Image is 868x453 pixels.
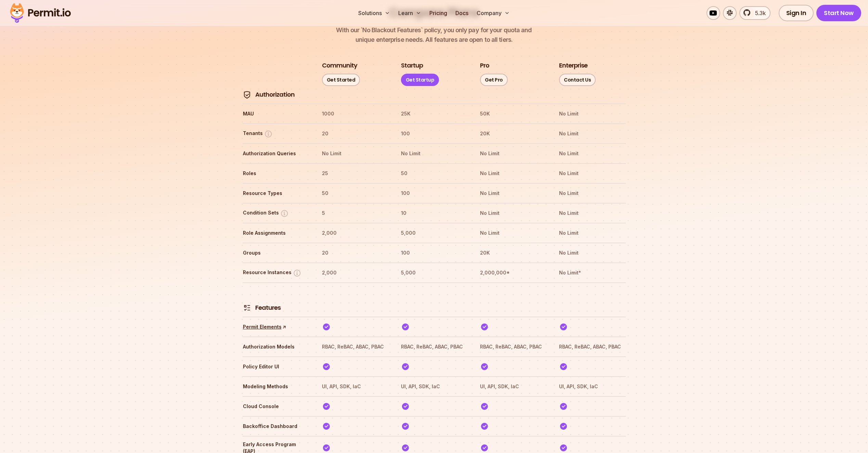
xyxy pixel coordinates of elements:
[322,267,388,278] th: 2,000
[243,168,309,179] th: Roles
[322,381,388,392] th: UI, API, SDK, IaC
[559,381,625,392] th: UI, API, SDK, IaC
[559,267,625,278] th: No Limit*
[243,304,251,312] img: Features
[480,228,546,238] th: No Limit
[243,108,309,119] th: MAU
[255,90,295,99] h4: Authorization
[401,267,467,278] th: 5,000
[243,247,309,258] th: Groups
[322,188,388,199] th: 50
[243,361,309,372] th: Policy Editor UI
[401,381,467,392] th: UI, API, SDK, IaC
[480,188,546,199] th: No Limit
[396,6,424,20] button: Learn
[401,168,467,179] th: 50
[559,228,625,238] th: No Limit
[243,381,309,392] th: Modeling Methods
[355,6,393,20] button: Solutions
[280,323,288,331] span: ↑
[243,209,289,218] button: Condition Sets
[322,128,388,139] th: 20
[243,188,309,199] th: Resource Types
[559,61,587,70] h3: Enterprise
[559,247,625,258] th: No Limit
[480,74,508,86] a: Get Pro
[255,304,281,312] h4: Features
[401,61,423,70] h3: Startup
[480,108,546,119] th: 50K
[480,148,546,159] th: No Limit
[427,6,450,20] a: Pricing
[480,267,546,278] th: 2,000,000*
[559,188,625,199] th: No Limit
[243,269,301,277] button: Resource Instances
[243,228,309,238] th: Role Assignments
[401,208,467,219] th: 10
[401,74,439,86] a: Get Startup
[453,6,471,20] a: Docs
[559,108,625,119] th: No Limit
[322,228,388,238] th: 2,000
[751,9,766,17] span: 5.3k
[480,341,546,352] th: RBAC, ReBAC, ABAC, PBAC
[559,208,625,219] th: No Limit
[7,1,74,25] img: Permit logo
[779,5,814,21] a: Sign In
[243,130,273,138] button: Tenants
[739,6,770,20] a: 5.3k
[559,168,625,179] th: No Limit
[401,341,467,352] th: RBAC, ReBAC, ABAC, PBAC
[480,247,546,258] th: 20K
[322,61,357,70] h3: Community
[816,5,861,21] a: Start Now
[559,341,625,352] th: RBAC, ReBAC, ABAC, PBAC
[322,168,388,179] th: 25
[480,128,546,139] th: 20K
[480,168,546,179] th: No Limit
[474,6,513,20] button: Company
[559,128,625,139] th: No Limit
[336,25,532,35] span: With our `No Blackout Features` policy, you only pay for your quota and
[322,108,388,119] th: 1000
[401,128,467,139] th: 100
[401,148,467,159] th: No Limit
[243,91,251,99] img: Authorization
[322,247,388,258] th: 20
[322,208,388,219] th: 5
[480,61,489,70] h3: Pro
[336,25,532,45] p: unique enterprise needs. All features are open to all tiers.
[480,208,546,219] th: No Limit
[243,421,309,432] th: Backoffice Dashboard
[322,341,388,352] th: RBAC, ReBAC, ABAC, PBAC
[322,74,360,86] a: Get Started
[401,108,467,119] th: 25K
[243,323,286,330] a: Permit Elements↑
[559,74,596,86] a: Contact Us
[401,228,467,238] th: 5,000
[243,341,309,352] th: Authorization Models
[322,148,388,159] th: No Limit
[559,148,625,159] th: No Limit
[401,188,467,199] th: 100
[243,148,309,159] th: Authorization Queries
[401,247,467,258] th: 100
[243,401,309,412] th: Cloud Console
[480,381,546,392] th: UI, API, SDK, IaC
